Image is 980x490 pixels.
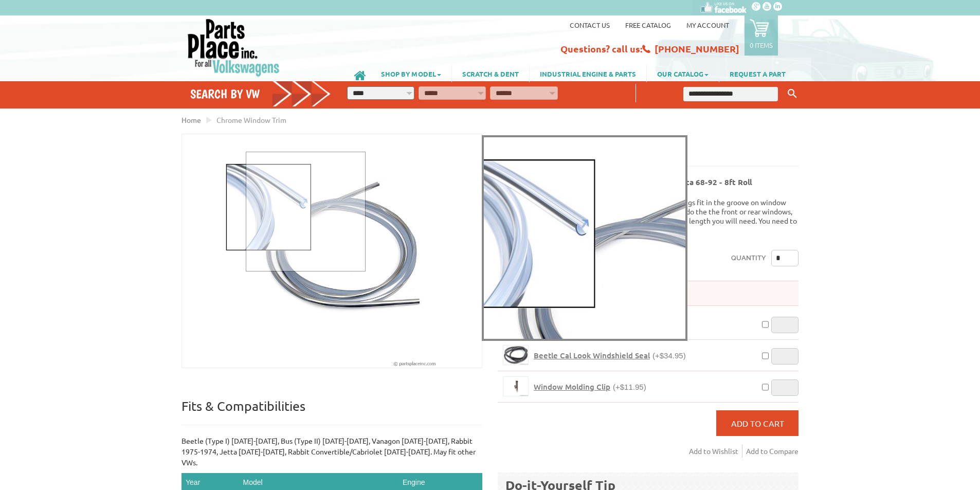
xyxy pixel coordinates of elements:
[731,250,766,266] label: Quantity
[503,346,528,365] img: Beetle Cal Look Windshield Seal
[371,65,451,82] a: SHOP BY MODEL
[689,445,742,458] a: Add to Wishlist
[187,18,281,77] img: Parts Place Inc!
[647,65,719,82] a: OUR CATALOG
[216,115,286,124] span: Chrome Window Trim
[182,435,482,468] p: Beetle (Type I) [DATE]-[DATE], Bus (Type II) [DATE]-[DATE], Vanagon [DATE]-[DATE], Rabbit 1975-19...
[534,351,686,360] a: Beetle Cal Look Windshield Seal(+$34.95)
[719,65,796,82] a: REQUEST A PART
[652,351,686,360] span: (+$34.95)
[503,345,529,365] a: Beetle Cal Look Windshield Seal
[503,376,529,396] a: Window Molding Clip
[750,41,773,49] p: 0 items
[785,85,800,102] button: Keyword Search
[182,115,201,124] a: Home
[625,21,671,29] a: Free Catalog
[716,410,798,436] button: Add to Cart
[530,65,646,82] a: INDUSTRIAL ENGINE & PARTS
[745,15,778,56] a: 0 items
[534,382,646,392] a: Window Molding Clip(+$11.95)
[746,445,798,458] a: Add to Compare
[182,398,482,425] p: Fits & Compatibilities
[182,134,482,368] img: Chrome Window Trim
[731,418,784,428] span: Add to Cart
[190,86,331,101] h4: Search by VW
[570,21,610,29] a: Contact us
[452,65,529,82] a: SCRATCH & DENT
[613,383,646,391] span: (+$11.95)
[498,134,630,150] b: Chrome Window Trim
[503,377,528,396] img: Window Molding Clip
[686,21,729,29] a: My Account
[534,350,650,360] span: Beetle Cal Look Windshield Seal
[534,382,610,392] span: Window Molding Clip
